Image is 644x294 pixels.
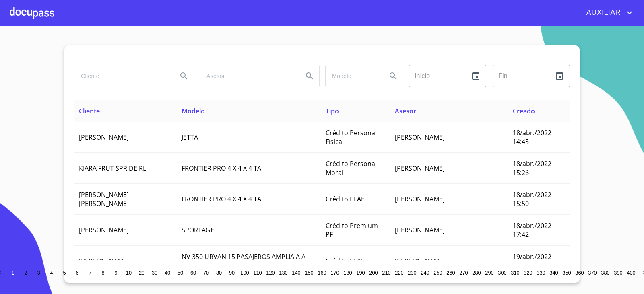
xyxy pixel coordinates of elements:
button: 160 [316,267,328,280]
button: 250 [431,267,444,280]
span: [PERSON_NAME] [395,164,445,173]
button: account of current user [580,6,634,19]
button: 80 [213,267,225,280]
span: 100 [240,270,249,276]
span: 180 [343,270,352,276]
button: 220 [393,267,406,280]
span: [PERSON_NAME] [79,133,129,142]
span: [PERSON_NAME] [395,257,445,265]
button: 320 [522,267,535,280]
span: 260 [446,270,455,276]
span: [PERSON_NAME] [PERSON_NAME] [79,190,129,208]
span: 220 [395,270,403,276]
button: 290 [483,267,496,280]
button: 2 [19,267,32,280]
button: 280 [470,267,483,280]
span: 380 [601,270,609,276]
span: AUXILIAR [580,6,625,19]
button: 380 [599,267,612,280]
span: 290 [485,270,493,276]
button: 1 [6,267,19,280]
button: 7 [84,267,97,280]
span: 30 [152,270,157,276]
button: 5 [58,267,71,280]
span: [PERSON_NAME] [395,226,445,234]
span: 5 [63,270,66,276]
button: 270 [457,267,470,280]
button: 30 [148,267,161,280]
span: 70 [203,270,209,276]
button: 40 [161,267,174,280]
span: 18/abr./2022 15:50 [513,190,551,208]
span: 350 [562,270,571,276]
span: 19/abr./2022 13:20 [513,252,551,270]
button: 50 [174,267,187,280]
button: 60 [187,267,200,280]
button: 20 [135,267,148,280]
button: 4 [45,267,58,280]
span: Asesor [395,107,416,115]
button: 3 [32,267,45,280]
span: 20 [139,270,144,276]
button: 130 [277,267,290,280]
span: JETTA [182,133,198,142]
span: SPORTAGE [182,226,214,234]
span: 330 [537,270,545,276]
span: FRONTIER PRO 4 X 4 X 4 TA [182,195,261,204]
span: Crédito Persona Moral [326,159,375,177]
button: 150 [303,267,316,280]
button: 100 [238,267,251,280]
span: NV 350 URVAN 15 PASAJEROS AMPLIA A A PAQ SEG T M [182,252,305,270]
span: Crédito Persona Física [326,128,375,146]
span: 270 [459,270,468,276]
span: 1 [11,270,14,276]
span: 170 [330,270,339,276]
button: 330 [535,267,547,280]
span: [PERSON_NAME] [79,226,129,234]
span: 50 [178,270,183,276]
button: 210 [380,267,393,280]
button: 240 [419,267,431,280]
span: 6 [76,270,78,276]
span: 80 [216,270,222,276]
button: 310 [509,267,522,280]
button: 90 [225,267,238,280]
span: 120 [266,270,275,276]
span: 9 [114,270,117,276]
span: 250 [433,270,442,276]
button: 70 [200,267,213,280]
button: 110 [251,267,264,280]
button: 140 [290,267,303,280]
span: 340 [549,270,558,276]
span: Tipo [326,107,339,115]
button: 340 [547,267,560,280]
span: 18/abr./2022 15:26 [513,159,551,177]
button: 230 [406,267,419,280]
input: search [200,65,297,87]
span: Cliente [79,107,100,115]
span: 390 [614,270,622,276]
span: 360 [575,270,584,276]
span: 150 [305,270,313,276]
span: 3 [37,270,40,276]
span: 18/abr./2022 17:42 [513,221,551,239]
button: 170 [328,267,341,280]
input: search [74,65,171,87]
button: 6 [71,267,84,280]
span: 60 [190,270,196,276]
span: 300 [498,270,506,276]
button: 180 [341,267,354,280]
span: 400 [627,270,635,276]
button: 200 [367,267,380,280]
button: 260 [444,267,457,280]
span: 310 [511,270,519,276]
span: FRONTIER PRO 4 X 4 X 4 TA [182,164,261,173]
button: 400 [625,267,638,280]
span: 240 [421,270,429,276]
span: Crédito Premium PF [326,221,378,239]
span: KIARA FRUT SPR DE RL [79,164,146,173]
span: 140 [292,270,300,276]
button: 10 [122,267,135,280]
span: 18/abr./2022 14:45 [513,128,551,146]
span: [PERSON_NAME] [395,133,445,142]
